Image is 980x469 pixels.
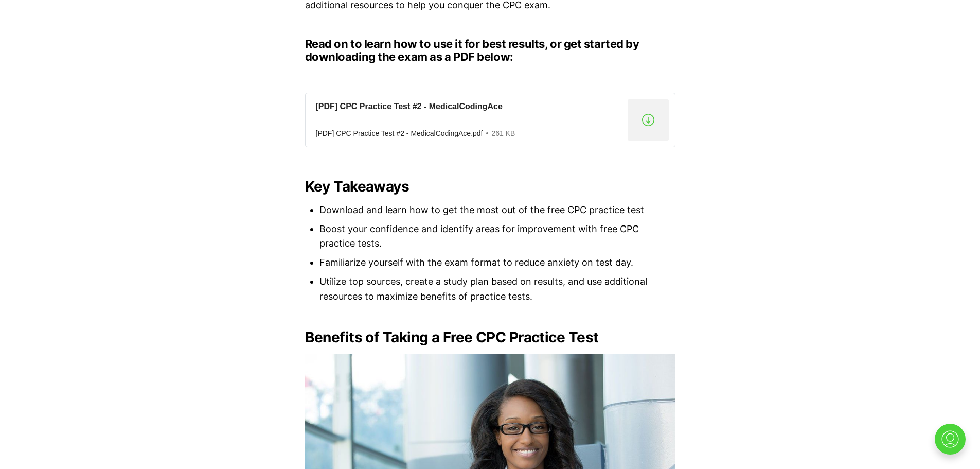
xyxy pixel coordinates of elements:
[316,129,483,137] div: [PDF] CPC Practice Test #2 - MedicalCodingAce.pdf
[305,38,675,64] h4: Read on to learn how to use it for best results, or get started by downloading the exam as a PDF ...
[483,129,515,138] div: 261 KB
[926,419,980,469] iframe: portal-trigger
[319,255,675,270] li: Familiarize yourself with the exam format to reduce anxiety on test day.
[305,178,675,195] h2: Key Takeaways
[316,101,623,112] div: [PDF] CPC Practice Test #2 - MedicalCodingAce
[319,203,675,218] li: Download and learn how to get the most out of the free CPC practice test
[305,93,675,147] a: [PDF] CPC Practice Test #2 - MedicalCodingAce[PDF] CPC Practice Test #2 - MedicalCodingAce.pdf261 KB
[305,329,675,345] h2: Benefits of Taking a Free CPC Practice Test
[319,274,675,304] li: Utilize top sources, create a study plan based on results, and use additional resources to maximi...
[319,222,675,252] li: Boost your confidence and identify areas for improvement with free CPC practice tests.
